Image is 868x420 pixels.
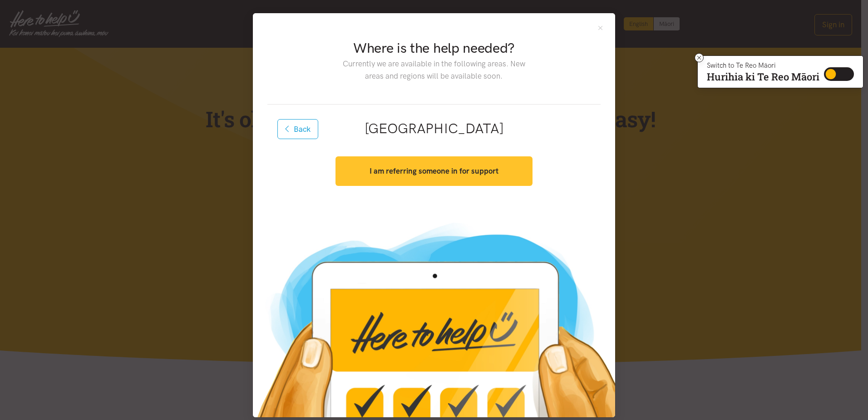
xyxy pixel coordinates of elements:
[335,39,532,58] h2: Where is the help needed?
[597,24,604,32] button: Close
[282,119,586,138] h2: [GEOGRAPHIC_DATA]
[335,156,532,186] button: I am referring someone in for support
[277,119,318,139] button: Back
[707,73,819,81] p: Hurihia ki Te Reo Māori
[335,58,532,82] p: Currently we are available in the following areas. New areas and regions will be available soon.
[707,63,819,68] p: Switch to Te Reo Māori
[370,166,498,175] strong: I am referring someone in for support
